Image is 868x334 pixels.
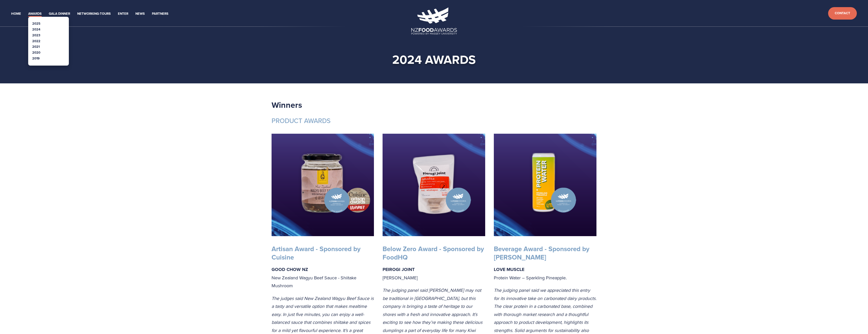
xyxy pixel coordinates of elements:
a: 2019 [32,56,40,61]
a: Partners [152,11,168,17]
strong: LOVE MUSCLE [494,266,524,273]
p: New Zealand Wagyu Beef Sauce - Shiitake Mushroom [272,265,374,290]
a: Awards [28,11,42,17]
a: Home [11,11,21,17]
strong: PEIROGI JOINT [383,266,415,273]
strong: Winners [272,99,302,111]
a: Enter [118,11,128,17]
a: Gala Dinner [49,11,70,17]
a: 2020 [32,50,40,55]
strong: GOOD CHOW NZ [272,266,308,273]
strong: Beverage Award - Sponsored by [PERSON_NAME] [494,244,591,262]
a: Contact [828,7,857,20]
a: News [135,11,145,17]
a: 2025 [32,21,40,26]
a: 2023 [32,33,40,38]
h1: 2024 Awards [280,52,589,67]
strong: Artisan Award - Sponsored by Cuisine [272,244,362,262]
a: 2021 [32,44,40,49]
strong: Below Zero Award - Sponsored by FoodHQ [383,244,486,262]
a: 2022 [32,39,40,43]
a: Networking-Tours [77,11,111,17]
p: [PERSON_NAME] [383,265,485,282]
h3: PRODUCT AWARDS [272,117,597,125]
a: 2024 [32,27,40,32]
p: Protein Water – Sparkling Pineapple. [494,265,596,282]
